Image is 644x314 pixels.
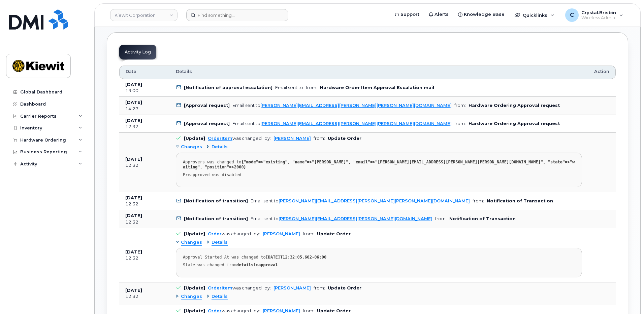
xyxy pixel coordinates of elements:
[126,69,136,75] span: Date
[208,136,262,141] div: was changed
[279,198,470,203] a: [PERSON_NAME][EMAIL_ADDRESS][PERSON_NAME][PERSON_NAME][DOMAIN_NAME]
[125,249,142,254] b: [DATE]
[181,144,202,150] span: Changes
[125,100,142,105] b: [DATE]
[181,293,202,300] span: Changes
[183,255,575,260] div: Approval Started At was changed to
[581,10,616,15] span: Crystal.Brisbin
[125,157,142,162] b: [DATE]
[264,285,271,290] span: by:
[303,231,314,236] span: from:
[212,239,228,246] span: Details
[183,160,575,169] strong: {"mode"=>"existing", "name"=>"[PERSON_NAME]", "email"=>"[PERSON_NAME][EMAIL_ADDRESS][PERSON_NAME]...
[469,103,560,108] b: Hardware Ordering Approval request
[125,255,164,261] div: 12:32
[510,8,559,22] div: Quicklinks
[435,216,447,221] span: from:
[125,219,164,225] div: 12:32
[184,216,248,221] b: [Notification of transition]
[183,160,575,170] div: Approvers was changed to
[125,201,164,207] div: 12:32
[317,308,351,313] b: Update Order
[208,136,232,141] a: OrderItem
[390,8,424,21] a: Support
[469,121,560,126] b: Hardware Ordering Approval request
[615,285,639,309] iframe: Messenger Launcher
[184,121,230,126] b: [Approval request]
[264,136,271,141] span: by:
[232,103,452,108] div: Email sent to
[184,231,205,236] b: [Update]
[464,11,505,18] span: Knowledge Base
[320,85,434,90] b: Hardware Order Item Approval Escalation mail
[208,285,262,290] div: was changed
[263,308,300,313] a: [PERSON_NAME]
[251,198,470,203] div: Email sent to
[254,231,260,236] span: by:
[449,216,516,221] b: Notification of Transaction
[184,308,205,313] b: [Update]
[258,263,278,267] strong: approval
[487,198,553,203] b: Notification of Transaction
[314,136,325,141] span: from:
[208,308,251,313] div: was changed
[328,136,361,141] b: Update Order
[314,285,325,290] span: from:
[279,216,432,221] a: [PERSON_NAME][EMAIL_ADDRESS][PERSON_NAME][DOMAIN_NAME]
[125,82,142,87] b: [DATE]
[400,11,419,18] span: Support
[523,12,547,18] span: Quicklinks
[208,285,232,290] a: OrderItem
[186,9,288,21] input: Find something...
[260,121,452,126] a: [PERSON_NAME][EMAIL_ADDRESS][PERSON_NAME][PERSON_NAME][DOMAIN_NAME]
[125,195,142,200] b: [DATE]
[125,288,142,293] b: [DATE]
[125,88,164,94] div: 19:00
[125,118,142,123] b: [DATE]
[176,69,192,75] span: Details
[208,231,251,236] div: was changed
[251,216,432,221] div: Email sent to
[125,124,164,130] div: 12:32
[560,8,628,22] div: Crystal.Brisbin
[588,66,616,79] th: Action
[273,285,311,290] a: [PERSON_NAME]
[125,293,164,300] div: 12:32
[473,198,484,203] span: from:
[232,121,452,126] div: Email sent to
[581,15,616,21] span: Wireless Admin
[125,106,164,112] div: 14:27
[125,162,164,168] div: 12:32
[236,263,254,267] strong: details
[110,9,178,21] a: Kiewit Corporation
[275,85,303,90] div: Email sent to
[328,285,361,290] b: Update Order
[212,293,228,300] span: Details
[184,136,205,141] b: [Update]
[254,308,260,313] span: by:
[263,231,300,236] a: [PERSON_NAME]
[184,285,205,290] b: [Update]
[273,136,311,141] a: [PERSON_NAME]
[303,308,314,313] span: from:
[266,255,327,260] strong: [DATE]T12:32:05.602-06:00
[212,144,228,150] span: Details
[183,172,575,178] div: Preapproved was disabled
[125,213,142,218] b: [DATE]
[183,263,575,268] div: State was changed from to
[424,8,453,21] a: Alerts
[570,11,574,19] span: C
[453,8,509,21] a: Knowledge Base
[184,198,248,203] b: [Notification of transition]
[208,231,222,236] a: Order
[317,231,351,236] b: Update Order
[454,121,466,126] span: from:
[181,239,202,246] span: Changes
[434,11,449,18] span: Alerts
[306,85,317,90] span: from:
[184,103,230,108] b: [Approval request]
[208,308,222,313] a: Order
[454,103,466,108] span: from:
[260,103,452,108] a: [PERSON_NAME][EMAIL_ADDRESS][PERSON_NAME][PERSON_NAME][DOMAIN_NAME]
[184,85,272,90] b: [Notification of approval escalation]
